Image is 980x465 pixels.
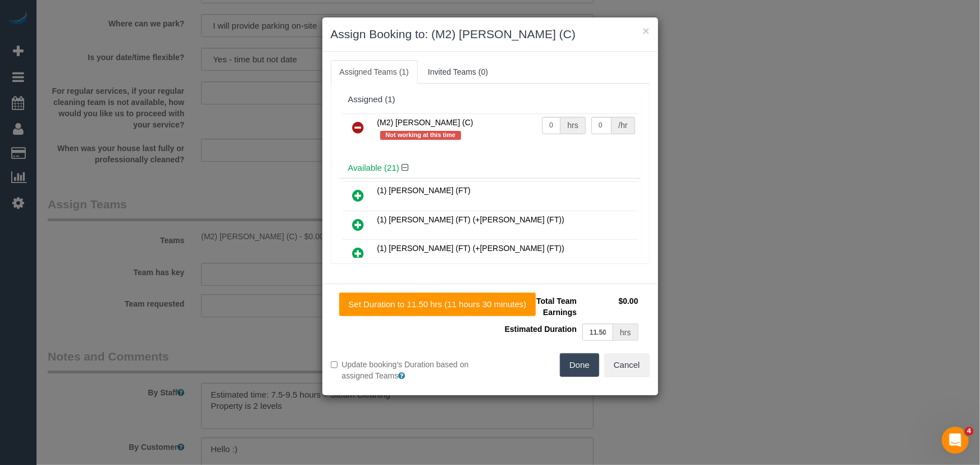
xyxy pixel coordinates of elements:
[331,60,418,84] a: Assigned Teams (1)
[613,323,638,341] div: hrs
[380,131,462,140] span: Not working at this time
[604,353,650,377] button: Cancel
[331,26,650,43] h3: Assign Booking to: (M2) [PERSON_NAME] (C)
[331,359,482,381] label: Update booking's Duration based on assigned Teams
[377,215,564,224] span: (1) [PERSON_NAME] (FT) (+[PERSON_NAME] (FT))
[499,293,580,321] td: Total Team Earnings
[377,186,471,195] span: (1) [PERSON_NAME] (FT)
[560,117,585,134] div: hrs
[642,25,649,37] button: ×
[419,60,497,84] a: Invited Teams (0)
[377,244,564,253] span: (1) [PERSON_NAME] (FT) (+[PERSON_NAME] (FT))
[942,427,969,454] iframe: Intercom live chat
[505,325,577,334] span: Estimated Duration
[339,293,536,316] button: Set Duration to 11.50 hrs (11 hours 30 minutes)
[965,427,974,436] span: 4
[612,117,635,134] div: /hr
[580,293,641,321] td: $0.00
[377,118,473,127] span: (M2) [PERSON_NAME] (C)
[348,95,632,104] div: Assigned (1)
[348,163,632,173] h4: Available (21)
[560,353,599,377] button: Done
[331,361,338,368] input: Update booking's Duration based on assigned Teams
